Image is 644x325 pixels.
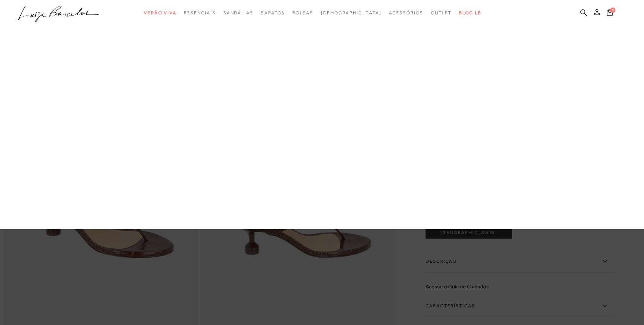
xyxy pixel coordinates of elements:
[144,6,176,20] a: categoryNavScreenReaderText
[389,6,423,20] a: categoryNavScreenReaderText
[292,6,313,20] a: categoryNavScreenReaderText
[261,10,285,15] span: Sapatos
[223,10,253,15] span: Sandálias
[431,10,452,15] span: Outlet
[184,6,215,20] a: categoryNavScreenReaderText
[604,8,615,18] button: 0
[431,6,452,20] a: categoryNavScreenReaderText
[292,10,313,15] span: Bolsas
[321,10,382,15] span: [DEMOGRAPHIC_DATA]
[610,8,615,13] span: 0
[184,10,215,15] span: Essenciais
[261,6,285,20] a: categoryNavScreenReaderText
[144,10,176,15] span: Verão Viva
[459,10,481,15] span: BLOG LB
[389,10,423,15] span: Acessórios
[459,6,481,20] a: BLOG LB
[223,6,253,20] a: categoryNavScreenReaderText
[321,6,382,20] a: noSubCategoriesText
